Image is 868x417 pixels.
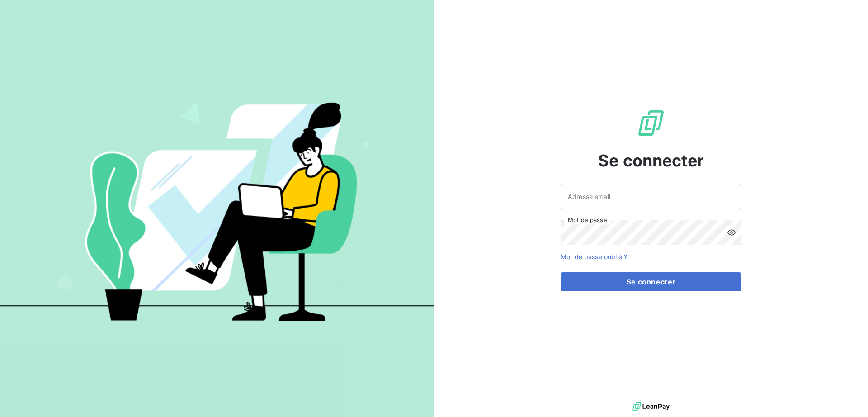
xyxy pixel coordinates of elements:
[598,148,704,173] span: Se connecter
[561,184,741,209] input: placeholder
[637,109,665,137] img: Logo LeanPay
[561,253,627,261] a: Mot de passe oublié ?
[561,272,741,291] button: Se connecter
[632,400,670,413] img: logo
